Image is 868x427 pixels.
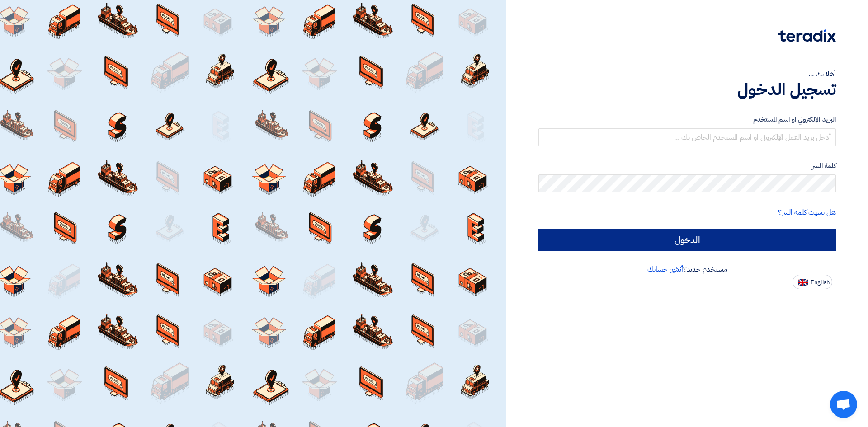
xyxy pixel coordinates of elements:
input: الدخول [538,229,836,251]
div: مستخدم جديد؟ [538,264,836,275]
span: English [811,279,830,286]
img: en-US.png [798,279,808,286]
a: Open chat [830,391,857,418]
input: أدخل بريد العمل الإلكتروني او اسم المستخدم الخاص بك ... [538,128,836,146]
img: Teradix logo [778,29,836,42]
h1: تسجيل الدخول [538,80,836,99]
label: كلمة السر [538,161,836,171]
a: أنشئ حسابك [647,264,683,275]
button: English [793,275,832,289]
div: أهلا بك ... [538,69,836,80]
label: البريد الإلكتروني او اسم المستخدم [538,114,836,125]
a: هل نسيت كلمة السر؟ [778,207,836,218]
